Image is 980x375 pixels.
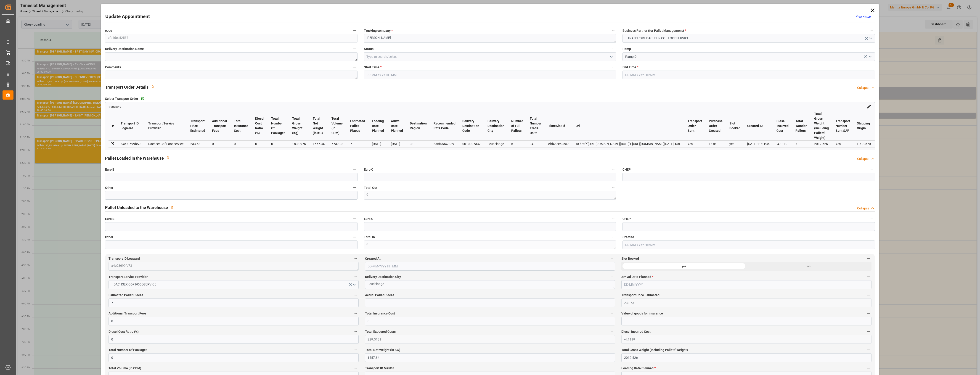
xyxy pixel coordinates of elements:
[372,141,384,147] div: [DATE]
[364,28,393,33] span: Trucking company
[105,84,148,90] h2: Transport Order Details
[622,47,631,51] span: Ramp
[609,365,615,371] button: Transport ID Melitta
[795,141,807,147] div: 7
[744,111,773,141] th: Created At
[352,166,358,172] button: Euro B
[869,64,875,70] button: End Time *
[866,347,871,353] button: Total Gross Weight (Including Pallets' Weight)
[857,206,869,211] div: Collapse
[622,34,875,43] button: open menu
[832,111,853,141] th: Transport Number Sent SAP
[814,141,829,147] div: 2012.526
[289,111,309,141] th: Total Gross Weight (Kg)
[365,280,615,289] textarea: Leudelange
[109,293,143,298] span: Estimated Pallet Places
[621,280,871,289] input: DD-MM-YYYY
[365,262,615,271] input: DD-MM-YYYY HH:MM
[610,185,616,190] button: Total Out
[105,185,113,190] span: Other
[545,111,572,141] th: TimeSlot Id
[109,280,358,289] button: open menu
[621,366,656,371] span: Loading Date Planned
[622,235,634,240] span: Created
[105,96,138,101] span: Select Transport Order
[434,141,456,147] div: ba6ff3347389
[622,28,686,33] span: Business Partner (for Pallet Management)
[866,292,871,298] button: Transport Price Estimated
[856,15,871,18] a: View History
[866,256,871,261] button: Slot Booked
[109,311,146,316] span: Additional Transport Fees
[622,167,631,172] span: CHEP
[621,293,660,298] span: Transport Price Estimated
[148,82,157,91] button: View description
[406,111,430,141] th: Destination Region
[410,141,427,147] div: 33
[364,191,616,200] textarea: 0
[353,256,359,261] button: Transport ID Logward
[350,141,365,147] div: 7
[857,85,869,90] div: Collapse
[368,111,387,141] th: Loading Date Planned
[866,310,871,316] button: Value of goods for Insurance
[352,46,358,52] button: Delivery Destination Name
[866,53,873,60] button: open menu
[576,141,681,147] div: <a href='[URL][DOMAIN_NAME][DATE]'> [URL][DOMAIN_NAME][DATE] </a>
[610,166,616,172] button: Euro C
[621,348,688,352] span: Total Gross Weight (Including Pallets' Weight)
[622,240,875,249] input: DD-MM-YYYY HH:MM
[353,274,359,280] button: Transport Service Provider
[230,111,252,141] th: Total Insurance Cost
[484,111,508,141] th: Delivery Destination City
[109,256,140,261] span: Transport ID Logward
[747,141,770,147] div: [DATE] 11:31:36
[331,141,343,147] div: 5737.03
[105,204,168,211] h2: Pallet Unloaded to the Warehouse
[609,292,615,298] button: Actual Pallet Places
[364,240,616,249] textarea: 0
[869,216,875,222] button: CHEP
[621,275,653,279] span: Arrival Date Planned
[508,111,526,141] th: Number of Full Pallets
[866,329,871,335] button: Diesel Incurred Cost
[621,256,639,261] span: Slot Booked
[105,65,121,70] span: Comments
[365,348,400,352] span: Total Net Weight (in KG)
[608,53,614,60] button: open menu
[105,217,114,221] span: Euro B
[117,111,145,141] th: Transport ID Logward
[709,141,723,147] div: False
[364,52,616,61] input: Type to search/select
[773,111,792,141] th: Diesel Incurred Cost
[610,216,616,222] button: Euro C
[684,111,705,141] th: Transport Order Sent
[145,111,187,141] th: Transport Service Provider
[836,141,850,147] div: Yes
[622,52,875,61] input: Type to search/select
[776,141,789,147] div: -4.1119
[328,111,347,141] th: Total Volume (in CDM)
[364,47,373,51] span: Status
[255,141,264,147] div: 0
[347,111,368,141] th: Estimated Pallet Places
[622,217,631,221] span: CHEP
[111,282,159,287] span: DACHSER COF FOODSERVICE
[353,310,359,316] button: Additional Transport Fees
[530,141,541,147] div: 94
[462,141,481,147] div: 0010007337
[365,329,396,334] span: Total Expected Costs
[352,185,358,190] button: Other
[869,46,875,52] button: Ramp
[869,166,875,172] button: CHEP
[364,185,377,190] span: Total Out
[869,28,875,34] button: Business Partner (for Pallet Management) *
[548,141,569,147] div: efd4dee52557
[688,141,702,147] div: Yes
[109,262,358,271] textarea: a4c93699fc73
[609,274,615,280] button: Delivery Destination City
[352,216,358,222] button: Euro B
[353,365,359,371] button: Total Volume (in CDM)
[105,34,357,43] textarea: efd4dee52557
[364,71,616,79] input: DD-MM-YYYY HH:MM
